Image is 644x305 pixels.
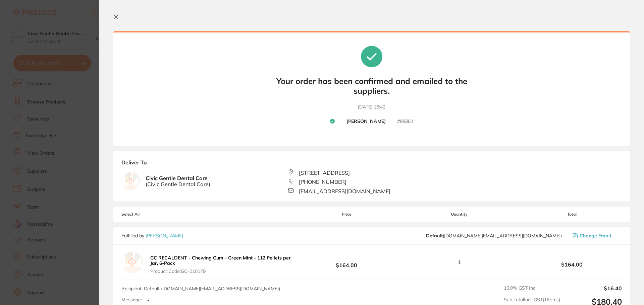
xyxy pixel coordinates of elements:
a: [PERSON_NAME] [146,233,183,239]
span: [PHONE_NUMBER] [299,179,346,185]
p: Message from Restocq, sent 3m ago [29,118,119,124]
span: 1 [458,259,461,265]
b: GC RECALDENT - Chewing Gum - Green Mint - 112 Pellets per Jar, 6-Pack [150,255,291,266]
img: empty.jpg [121,251,143,273]
div: message notification from Restocq, 3m ago. Hi Civic, This month, AB Orthodontics is offering 30% ... [10,10,124,128]
b: Deliver To [121,159,622,169]
span: Product Code: GC-010179 [150,269,294,274]
b: Default [426,233,443,239]
img: Profile image for Restocq [15,16,26,27]
output: $16.40 [566,285,622,291]
span: Price [297,212,396,217]
span: Select All [121,212,189,217]
b: [PERSON_NAME] [346,119,386,125]
span: Change Email [580,233,611,238]
small: # 89861 [397,119,413,125]
span: 10.0 % GST Incl. [504,285,560,291]
span: Quantity [397,212,522,217]
div: Hi Civic, [29,14,119,21]
b: $164.00 [297,256,396,269]
div: Message content [29,14,119,115]
button: Change Email [571,233,622,239]
button: GC RECALDENT - Chewing Gum - Green Mint - 112 Pellets per Jar, 6-Pack Product Code:GC-010179 [148,255,297,274]
span: Total [522,212,622,217]
span: ( Civic Gentle Dental Care ) [146,181,210,187]
span: [EMAIL_ADDRESS][DOMAIN_NAME] [299,188,390,194]
b: Civic Gentle Dental Care [146,175,210,187]
b: $164.00 [522,261,622,268]
span: [STREET_ADDRESS] [299,170,350,176]
span: Recipient: Default ( [DOMAIN_NAME][EMAIL_ADDRESS][DOMAIN_NAME] ) [121,286,280,292]
img: empty.jpg [122,172,140,190]
p: Fulfilled by [121,233,183,238]
p: - [147,297,150,303]
label: Message: [121,297,142,303]
b: Your order has been confirmed and emailed to the suppliers. [271,76,472,96]
span: customer.care@henryschein.com.au [426,233,562,238]
button: Back to Preview Orders [343,97,401,103]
